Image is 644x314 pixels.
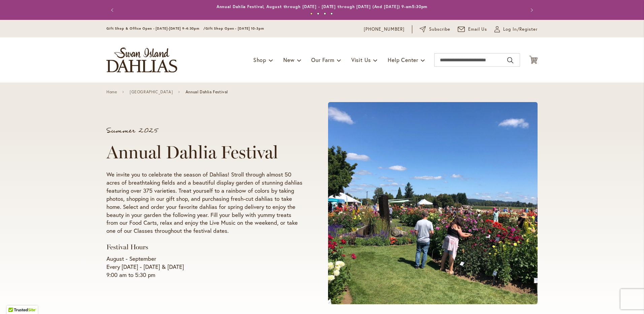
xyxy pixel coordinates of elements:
span: Our Farm [311,56,334,63]
a: store logo [106,48,177,72]
a: [PHONE_NUMBER] [364,26,405,33]
button: Previous [106,3,120,17]
span: Subscribe [429,26,450,33]
span: Annual Dahlia Festival [186,90,228,94]
a: Home [106,90,117,94]
span: Help Center [388,56,418,63]
span: Gift Shop Open - [DATE] 10-3pm [205,26,264,31]
button: 2 of 4 [317,12,319,15]
span: New [283,56,294,63]
button: Next [524,3,538,17]
a: Email Us [458,26,487,33]
span: Email Us [468,26,487,33]
p: We invite you to celebrate the season of Dahlias! Stroll through almost 50 acres of breathtaking ... [106,170,302,235]
a: [GEOGRAPHIC_DATA] [130,90,173,94]
button: 1 of 4 [310,12,313,15]
h3: Festival Hours [106,243,302,251]
span: Visit Us [351,56,371,63]
span: Log In/Register [503,26,538,33]
button: 4 of 4 [330,12,333,15]
button: 3 of 4 [324,12,326,15]
a: Subscribe [420,26,450,33]
p: Summer 2025 [106,127,302,134]
span: Shop [253,56,266,63]
a: Annual Dahlia Festival, August through [DATE] - [DATE] through [DATE] (And [DATE]) 9-am5:30pm [217,4,428,9]
h1: Annual Dahlia Festival [106,142,302,162]
p: August - September Every [DATE] - [DATE] & [DATE] 9:00 am to 5:30 pm [106,255,302,279]
span: Gift Shop & Office Open - [DATE]-[DATE] 9-4:30pm / [106,26,205,31]
a: Log In/Register [494,26,538,33]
